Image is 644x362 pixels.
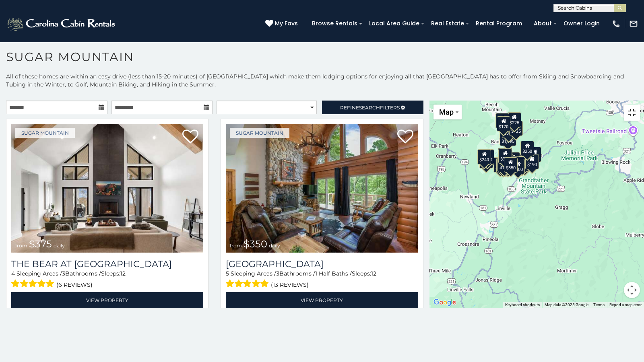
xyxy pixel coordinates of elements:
div: $350 [502,158,515,173]
div: $350 [504,157,518,173]
div: $500 [512,159,525,174]
a: Sugar Mountain [15,128,75,138]
a: RefineSearchFilters [322,101,423,114]
span: (13 reviews) [271,280,309,290]
a: Real Estate [427,17,468,30]
div: $225 [508,112,521,128]
div: $190 [498,148,512,163]
button: Keyboard shortcuts [505,302,540,308]
span: 3 [276,270,279,277]
img: phone-regular-white.png [612,19,621,28]
span: My Favs [275,19,298,28]
button: Map camera controls [624,282,640,298]
div: $190 [525,154,539,169]
button: Change map style [433,105,462,119]
div: $155 [496,157,510,173]
span: 5 [226,270,229,277]
span: (6 reviews) [56,280,93,290]
a: Sugar Mountain [230,128,289,138]
div: $350 [502,122,516,138]
div: Sleeping Areas / Bathrooms / Sleeps: [11,269,203,290]
a: Grouse Moor Lodge from $350 daily [226,124,418,253]
a: Report a map error [609,302,642,307]
a: Terms (opens in new tab) [593,302,605,307]
img: Google [431,297,458,308]
a: View Property [226,292,418,309]
div: $155 [528,147,542,162]
span: 12 [371,270,376,277]
div: $200 [506,152,520,167]
span: from [230,243,242,249]
span: 12 [120,270,126,277]
div: $355 [479,153,493,168]
div: $240 [495,113,509,128]
span: daily [54,243,65,249]
a: Browse Rentals [308,17,361,30]
a: My Favs [265,19,300,28]
div: $125 [510,121,523,136]
span: $350 [244,238,267,250]
span: Map [439,108,454,116]
a: [GEOGRAPHIC_DATA] [226,259,418,269]
span: from [15,243,27,249]
span: Refine Filters [340,105,400,111]
span: Map data ©2025 Google [545,302,588,307]
a: About [530,17,556,30]
span: $375 [29,238,52,250]
div: $195 [516,156,529,172]
a: Add to favorites [182,129,198,146]
div: $300 [499,148,512,163]
img: Grouse Moor Lodge [226,124,418,253]
div: $1,095 [500,131,516,146]
a: Local Area Guide [365,17,423,30]
img: The Bear At Sugar Mountain [11,124,203,253]
img: White-1-2.png [6,16,118,32]
a: Owner Login [559,17,604,30]
button: Toggle fullscreen view [624,105,640,121]
a: Rental Program [472,17,526,30]
h3: The Bear At Sugar Mountain [11,259,203,269]
a: Add to favorites [397,129,413,146]
a: Open this area in Google Maps (opens a new window) [431,297,458,308]
span: 4 [11,270,15,277]
a: View Property [11,292,203,309]
span: 1 Half Baths / [315,270,352,277]
a: The Bear At [GEOGRAPHIC_DATA] [11,259,203,269]
img: mail-regular-white.png [629,19,638,28]
div: $170 [497,116,511,131]
div: $175 [498,157,512,172]
span: Search [359,105,380,111]
h3: Grouse Moor Lodge [226,259,418,269]
div: $240 [477,149,491,164]
span: daily [269,243,280,249]
div: Sleeping Areas / Bathrooms / Sleeps: [226,269,418,290]
div: $250 [520,140,534,156]
a: The Bear At Sugar Mountain from $375 daily [11,124,203,253]
span: 3 [62,270,65,277]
